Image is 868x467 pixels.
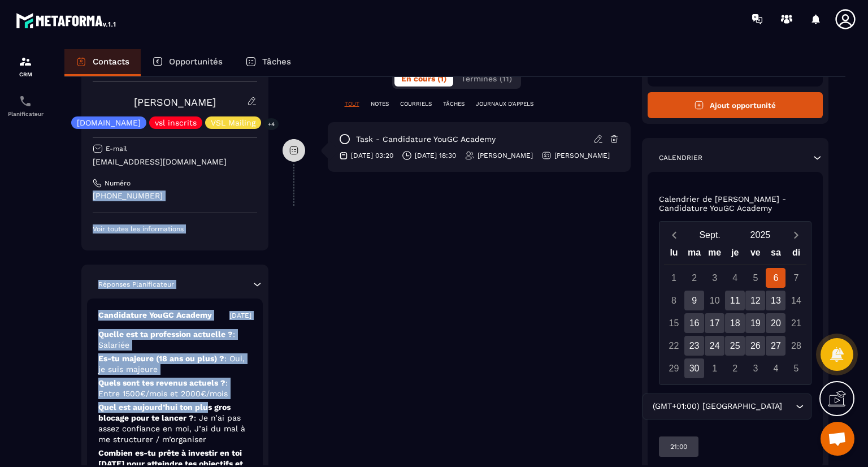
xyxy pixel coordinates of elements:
[16,10,118,31] img: logo
[786,313,806,333] div: 21
[648,92,823,118] button: Ajout opportunité
[664,313,684,333] div: 15
[98,280,174,289] p: Réponses Planificateur
[371,100,389,108] p: NOTES
[685,225,735,245] button: Open months overlay
[684,313,704,333] div: 16
[211,119,255,127] p: VSL Mailing
[684,336,704,356] div: 23
[684,358,704,378] div: 30
[3,86,48,126] a: schedulerschedulerPlanificateur
[745,336,765,356] div: 26
[659,153,702,162] p: Calendrier
[478,151,533,160] p: [PERSON_NAME]
[745,245,766,265] div: ve
[670,442,687,451] p: 21:00
[643,394,811,420] div: Search for option
[93,57,129,67] p: Contacts
[443,100,465,108] p: TÂCHES
[264,118,279,130] p: +4
[64,49,141,76] a: Contacts
[766,268,785,288] div: 6
[98,329,251,351] p: Quelle est ta profession actuelle ?
[664,227,685,243] button: Previous month
[229,311,251,320] p: [DATE]
[705,358,724,378] div: 1
[766,245,786,265] div: sa
[786,336,806,356] div: 28
[169,57,223,67] p: Opportunités
[786,291,806,310] div: 14
[105,179,131,188] p: Numéro
[705,245,725,265] div: me
[664,358,684,378] div: 29
[705,336,724,356] div: 24
[745,268,765,288] div: 5
[684,245,705,265] div: ma
[786,268,806,288] div: 7
[98,310,212,321] p: Candidature YouGC Academy
[659,194,812,213] p: Calendrier de [PERSON_NAME] - Candidature YouGC Academy
[93,157,257,167] p: [EMAIL_ADDRESS][DOMAIN_NAME]
[745,313,765,333] div: 19
[821,422,854,456] a: Ouvrir le chat
[356,134,496,145] p: task - Candidature YouGC Academy
[98,402,251,445] p: Quel est aujourd’hui ton plus gros blocage pour te lancer ?
[351,151,393,160] p: [DATE] 03:20
[415,151,456,160] p: [DATE] 18:30
[725,313,745,333] div: 18
[705,268,724,288] div: 3
[3,111,48,117] p: Planificateur
[664,336,684,356] div: 22
[554,151,610,160] p: [PERSON_NAME]
[345,100,359,108] p: TOUT
[141,49,234,76] a: Opportunités
[476,100,533,108] p: JOURNAUX D'APPELS
[725,358,745,378] div: 2
[766,358,785,378] div: 4
[19,94,32,108] img: scheduler
[93,191,257,201] p: [PHONE_NUMBER]
[98,353,251,375] p: Es-tu majeure (18 ans ou plus) ?
[786,358,806,378] div: 5
[262,57,291,67] p: Tâches
[766,336,785,356] div: 27
[684,268,704,288] div: 2
[394,71,453,87] button: En cours (1)
[664,268,684,288] div: 1
[134,96,216,108] a: [PERSON_NAME]
[785,227,806,243] button: Next month
[684,291,704,310] div: 9
[106,144,127,153] p: E-mail
[234,49,302,76] a: Tâches
[19,55,32,68] img: formation
[98,378,251,399] p: Quels sont tes revenus actuels ?
[766,291,785,310] div: 13
[725,291,745,310] div: 11
[664,245,807,378] div: Calendar wrapper
[745,358,765,378] div: 3
[98,413,245,444] span: : Je n’ai pas assez confiance en moi, J’ai du mal à me structurer / m’organiser
[401,74,446,83] span: En cours (1)
[745,291,765,310] div: 12
[786,245,806,265] div: di
[461,74,512,83] span: Terminés (11)
[664,268,807,378] div: Calendar days
[766,313,785,333] div: 20
[664,291,684,310] div: 8
[93,224,257,233] p: Voir toutes les informations
[663,245,684,265] div: lu
[3,46,48,86] a: formationformationCRM
[725,268,745,288] div: 4
[705,313,724,333] div: 17
[735,225,785,245] button: Open years overlay
[725,336,745,356] div: 25
[650,400,784,413] span: (GMT+01:00) [GEOGRAPHIC_DATA]
[725,245,745,265] div: je
[400,100,432,108] p: COURRIELS
[705,291,724,310] div: 10
[77,119,141,127] p: [DOMAIN_NAME]
[784,400,793,413] input: Search for option
[155,119,197,127] p: vsl inscrits
[454,71,519,87] button: Terminés (11)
